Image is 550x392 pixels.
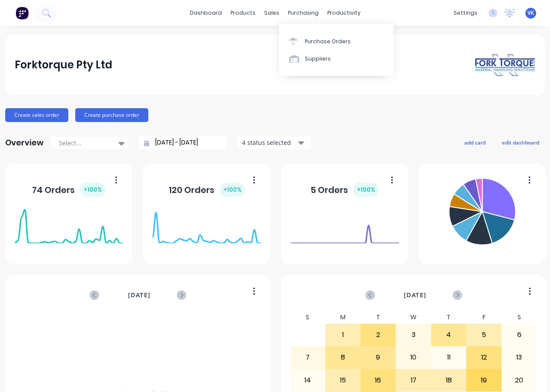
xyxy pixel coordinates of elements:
div: 20 [502,370,537,391]
div: + 100 % [80,183,106,197]
button: edit dashboard [496,137,545,148]
div: 11 [432,347,466,368]
div: 4 [432,324,466,346]
div: 7 [291,347,325,368]
div: 8 [326,347,360,368]
div: 12 [467,347,501,368]
div: 14 [291,370,325,391]
span: [DATE] [128,290,150,300]
div: T [431,311,467,324]
div: 3 [396,324,431,346]
div: 2 [361,324,396,346]
div: 5 Orders [310,183,379,197]
div: 16 [361,370,396,391]
div: 10 [396,347,431,368]
button: Create purchase order [75,108,148,122]
div: Purchase Orders [305,38,351,45]
img: Factory [16,6,29,19]
div: products [226,6,260,19]
div: 9 [361,347,396,368]
div: W [396,311,431,324]
div: settings [449,6,482,19]
div: Forktorque Pty Ltd [15,56,112,74]
div: 120 Orders [169,183,245,197]
div: 18 [432,370,466,391]
div: Suppliers [305,55,331,63]
span: [DATE] [404,290,426,300]
button: Create sales order [5,108,68,122]
div: Overview [5,134,44,151]
div: sales [260,6,284,19]
a: Purchase Orders [279,32,393,50]
button: 4 status selected [237,136,311,149]
button: add card [459,137,491,148]
div: F [466,311,502,324]
img: Forktorque Pty Ltd [475,53,535,77]
div: 1 [326,324,360,346]
div: 15 [326,370,360,391]
div: S [290,311,326,324]
div: 19 [467,370,501,391]
div: T [361,311,396,324]
div: + 100 % [353,183,379,197]
div: 6 [502,324,537,346]
div: purchasing [284,6,323,19]
div: 4 status selected [242,138,297,147]
a: Suppliers [279,50,393,67]
div: 74 Orders [32,183,106,197]
div: productivity [323,6,365,19]
a: dashboard [185,6,226,19]
div: S [502,311,537,324]
div: 17 [396,370,431,391]
div: + 100 % [220,183,245,197]
div: M [325,311,361,324]
div: 13 [502,347,537,368]
span: VK [528,9,534,17]
div: 5 [467,324,501,346]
